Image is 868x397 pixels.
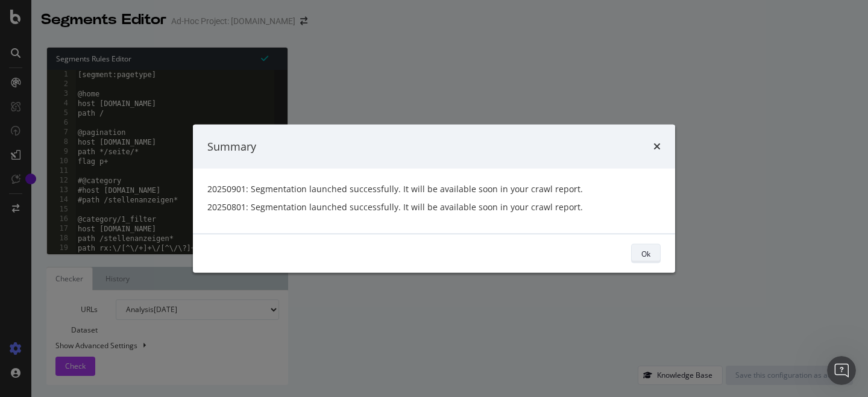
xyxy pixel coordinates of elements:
button: Ok [631,244,661,263]
p: 20250901: Segmentation launched successfully. It will be available soon in your crawl report. [207,183,661,195]
iframe: Intercom live chat [827,356,856,385]
p: 20250801: Segmentation launched successfully. It will be available soon in your crawl report. [207,201,661,213]
div: Summary [207,139,256,154]
div: Ok [641,248,650,258]
div: modal [193,124,675,273]
div: times [653,139,661,154]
